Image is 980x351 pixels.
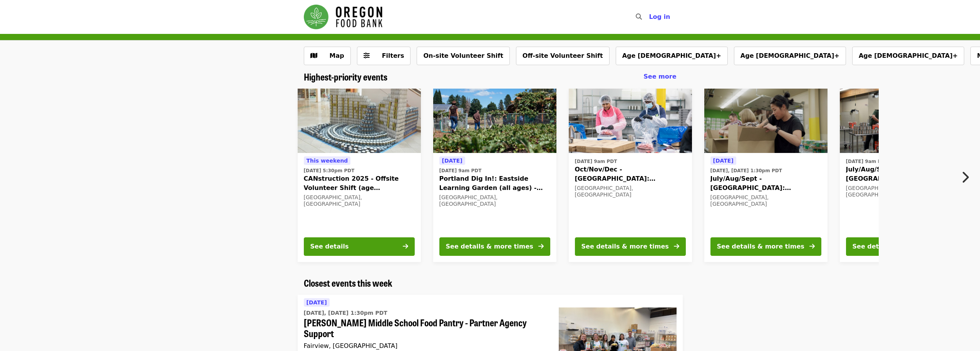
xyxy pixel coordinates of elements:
div: [GEOGRAPHIC_DATA], [GEOGRAPHIC_DATA] [575,185,686,198]
i: arrow-right icon [809,243,815,250]
i: arrow-right icon [403,243,408,250]
span: Log in [649,13,670,20]
i: sliders-h icon [364,52,370,59]
span: Oct/Nov/Dec - [GEOGRAPHIC_DATA]: Repack/Sort (age [DEMOGRAPHIC_DATA]+) [575,165,686,183]
div: [GEOGRAPHIC_DATA], [GEOGRAPHIC_DATA] [846,185,957,198]
button: See details & more times [710,237,821,256]
div: See details [310,242,349,251]
div: Fairview, [GEOGRAPHIC_DATA] [304,342,546,349]
span: Portland Dig In!: Eastside Learning Garden (all ages) - Aug/Sept/Oct [439,174,550,193]
time: [DATE], [DATE] 1:30pm PDT [710,167,782,174]
span: CANstruction 2025 - Offsite Volunteer Shift (age [DEMOGRAPHIC_DATA]+) [304,174,415,193]
div: See details [853,242,891,251]
div: [GEOGRAPHIC_DATA], [GEOGRAPHIC_DATA] [439,194,550,207]
span: [DATE] [307,299,327,306]
span: See more [643,73,676,80]
a: See details for "July/Aug/Sept - Portland: Repack/Sort (age 16+)" [840,89,963,262]
span: Filters [382,52,404,59]
span: Closest events this week [304,276,392,289]
span: This weekend [307,158,348,164]
a: See details for "Oct/Nov/Dec - Beaverton: Repack/Sort (age 10+)" [569,89,692,262]
div: [GEOGRAPHIC_DATA], [GEOGRAPHIC_DATA] [304,194,415,207]
span: [PERSON_NAME] Middle School Food Pantry - Partner Agency Support [304,317,546,339]
i: chevron-right icon [961,170,969,185]
div: Highest-priority events [298,71,683,82]
i: search icon [636,13,642,20]
button: Age [DEMOGRAPHIC_DATA]+ [852,47,964,65]
button: See details & more times [575,237,686,256]
button: See details [304,237,415,256]
img: July/Aug/Sept - Portland: Repack/Sort (age 8+) organized by Oregon Food Bank [704,89,828,153]
time: [DATE] 9am PDT [575,158,617,165]
img: CANstruction 2025 - Offsite Volunteer Shift (age 16+) organized by Oregon Food Bank [298,89,421,153]
button: Age [DEMOGRAPHIC_DATA]+ [734,47,846,65]
button: Next item [955,166,980,188]
time: [DATE], [DATE] 1:30pm PDT [304,309,387,317]
span: Map [330,52,344,59]
button: See details & more times [439,237,550,256]
button: See details [846,237,957,256]
i: arrow-right icon [538,243,544,250]
span: July/Aug/Sept - [GEOGRAPHIC_DATA]: Repack/Sort (age [DEMOGRAPHIC_DATA]+) [846,165,957,183]
div: See details & more times [581,242,669,251]
a: See details for "CANstruction 2025 - Offsite Volunteer Shift (age 16+)" [298,89,421,262]
time: [DATE] 9am PDT [439,167,482,174]
div: [GEOGRAPHIC_DATA], [GEOGRAPHIC_DATA] [710,194,821,207]
img: Portland Dig In!: Eastside Learning Garden (all ages) - Aug/Sept/Oct organized by Oregon Food Bank [433,89,556,153]
img: Oct/Nov/Dec - Beaverton: Repack/Sort (age 10+) organized by Oregon Food Bank [569,89,692,153]
a: Highest-priority events [304,71,387,82]
div: See details & more times [446,242,533,251]
a: See details for "Portland Dig In!: Eastside Learning Garden (all ages) - Aug/Sept/Oct" [433,89,556,262]
span: July/Aug/Sept - [GEOGRAPHIC_DATA]: Repack/Sort (age [DEMOGRAPHIC_DATA]+) [710,174,821,193]
button: On-site Volunteer Shift [417,47,509,65]
span: [DATE] [713,158,734,164]
img: July/Aug/Sept - Portland: Repack/Sort (age 16+) organized by Oregon Food Bank [840,89,963,153]
i: arrow-right icon [674,243,679,250]
button: Log in [643,9,676,25]
div: See details & more times [717,242,804,251]
span: [DATE] [442,158,462,164]
time: [DATE] 9am PDT [846,158,888,165]
span: Highest-priority events [304,70,387,83]
img: Oregon Food Bank - Home [304,5,382,29]
a: See details for "July/Aug/Sept - Portland: Repack/Sort (age 8+)" [704,89,828,262]
a: See more [643,72,676,81]
button: Off-site Volunteer Shift [516,47,610,65]
i: map icon [310,52,317,59]
button: Age [DEMOGRAPHIC_DATA]+ [616,47,728,65]
time: [DATE] 5:30pm PDT [304,167,355,174]
input: Search [647,8,653,26]
button: Show map view [304,47,351,65]
button: Filters (0 selected) [357,47,411,65]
